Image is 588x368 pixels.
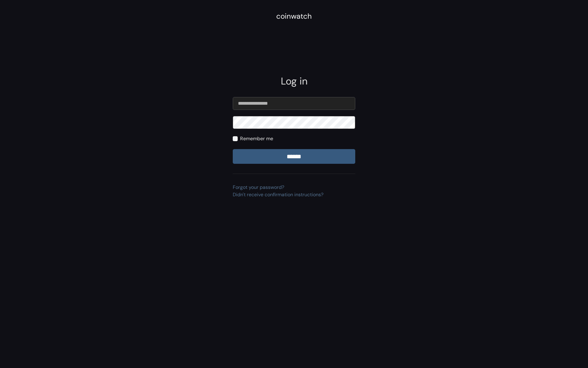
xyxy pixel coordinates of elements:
a: Didn't receive confirmation instructions? [233,191,323,198]
a: coinwatch [276,14,312,20]
label: Remember me [240,135,273,142]
h2: Log in [233,75,355,87]
a: Forgot your password? [233,184,284,190]
div: coinwatch [276,11,312,22]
